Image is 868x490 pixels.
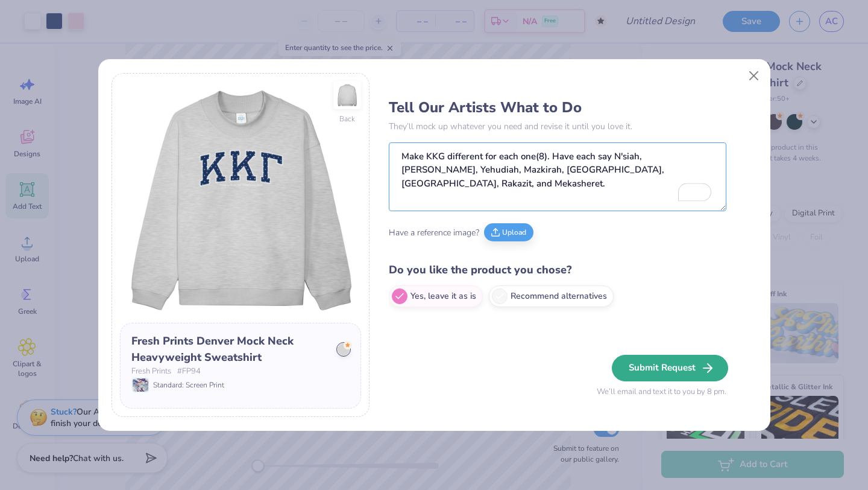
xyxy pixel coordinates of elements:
div: Back [339,113,355,124]
span: Have a reference image? [389,226,479,239]
h3: Tell Our Artists What to Do [389,98,726,116]
label: Yes, leave it as is [389,285,483,307]
span: Standard: Screen Print [153,380,224,390]
button: Upload [484,223,533,241]
span: # FP94 [177,366,201,378]
button: Submit Request [612,355,728,381]
span: We’ll email and text it to you by 8 pm. [597,386,726,398]
div: Fresh Prints Denver Mock Neck Heavyweight Sweatshirt [131,333,328,366]
h4: Do you like the product you chose? [389,261,726,279]
label: Recommend alternatives [489,285,614,307]
img: Front [120,81,361,323]
p: They’ll mock up whatever you need and revise it until you love it. [389,120,726,133]
span: Fresh Prints [131,366,171,378]
img: Standard: Screen Print [133,378,148,392]
button: Close [742,65,765,87]
textarea: To enrich screen reader interactions, please activate Accessibility in Grammarly extension settings [389,142,726,211]
img: Back [335,83,359,107]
